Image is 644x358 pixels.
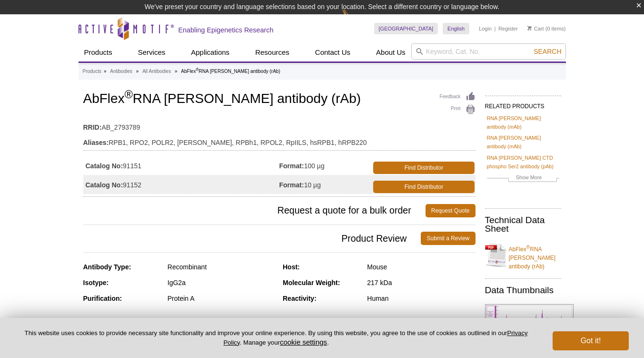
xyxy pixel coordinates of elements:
[485,95,561,113] h2: RELATED PRODUCTS
[527,25,544,32] a: Cart
[527,23,566,34] li: (0 items)
[79,43,118,61] a: Products
[479,25,492,32] a: Login
[374,23,438,34] a: [GEOGRAPHIC_DATA]
[83,295,122,302] strong: Purification:
[526,245,530,250] sup: ®
[534,48,561,55] span: Search
[83,232,421,245] span: Product Review
[168,278,276,287] div: IgG2a
[104,69,107,74] li: »
[223,329,527,346] a: Privacy Policy
[498,25,518,32] a: Register
[279,162,304,170] strong: Format:
[495,23,496,34] li: |
[553,331,629,350] button: Got it!
[136,69,139,74] li: »
[487,173,559,184] a: Show More
[283,295,317,302] strong: Reactivity:
[86,162,123,170] strong: Catalog No:
[125,88,133,101] sup: ®
[373,162,474,174] a: Find Distributor
[411,43,566,60] input: Keyword, Cat. No.
[440,92,476,102] a: Feedback
[279,156,372,175] td: 100 µg
[421,232,475,245] a: Submit a Review
[487,153,559,171] a: RNA [PERSON_NAME] CTD phospho Ser2 antibody (pAb)
[15,329,537,347] p: This website uses cookies to provide necessary site functionality and improve your online experie...
[83,123,102,132] strong: RRID:
[440,104,476,115] a: Print
[83,263,131,271] strong: Antibody Type:
[83,67,101,76] a: Products
[527,26,532,31] img: Your Cart
[485,216,561,233] h2: Technical Data Sheet
[83,175,279,194] td: 91152
[168,294,276,303] div: Protein A
[487,114,559,131] a: RNA [PERSON_NAME] antibody (mAb)
[83,279,109,286] strong: Isotype:
[443,23,469,34] a: English
[370,43,411,61] a: About Us
[181,69,280,74] li: AbFlex RNA [PERSON_NAME] antibody (rAb)
[83,204,426,217] span: Request a quote for a bulk order
[309,43,356,61] a: Contact Us
[83,138,109,147] strong: Aliases:
[426,204,476,217] a: Request Quote
[367,294,475,303] div: Human
[279,175,372,194] td: 10 µg
[196,67,198,72] sup: ®
[373,181,474,193] a: Find Distributor
[280,338,327,346] button: cookie settings
[279,181,304,189] strong: Format:
[83,92,476,108] h1: AbFlex RNA [PERSON_NAME] antibody (rAb)
[485,304,574,339] img: AbFlex<sup>®</sup> RNA Pol II antibody (rAb) tested by ChIP-Seq.
[342,7,367,30] img: Change Here
[249,43,295,61] a: Resources
[283,279,340,286] strong: Molecular Weight:
[83,117,476,133] td: AB_2793789
[485,239,561,271] a: AbFlex®RNA [PERSON_NAME] antibody (rAb)
[178,26,274,34] h2: Enabling Epigenetics Research
[142,67,171,76] a: All Antibodies
[485,286,561,295] h2: Data Thumbnails
[185,43,235,61] a: Applications
[110,67,132,76] a: Antibodies
[168,263,276,271] div: Recombinant
[367,263,475,271] div: Mouse
[132,43,171,61] a: Services
[175,69,178,74] li: »
[83,133,476,148] td: RPB1, RPO2, POLR2, [PERSON_NAME], RPBh1, RPOL2, RpIILS, hsRPB1, hRPB220
[86,181,123,189] strong: Catalog No:
[531,47,564,56] button: Search
[367,278,475,287] div: 217 kDa
[283,263,300,271] strong: Host:
[487,133,559,151] a: RNA [PERSON_NAME] antibody (mAb)
[83,156,279,175] td: 91151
